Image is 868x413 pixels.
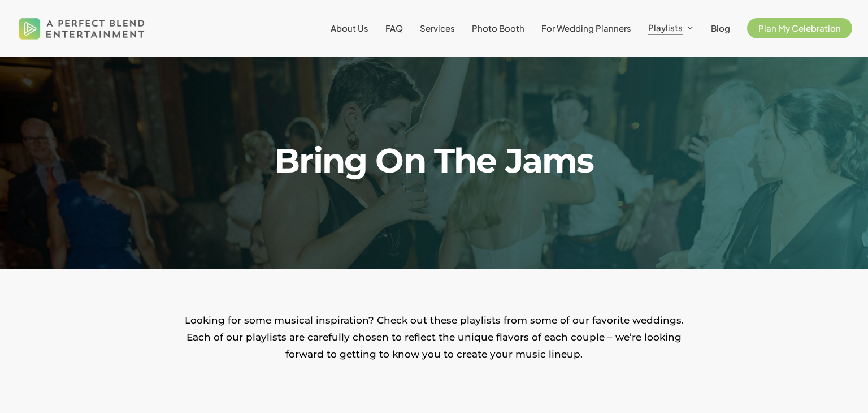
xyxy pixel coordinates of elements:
[172,144,696,178] h1: Bring On The Jams
[331,23,368,33] span: About Us
[472,23,524,33] span: Photo Booth
[420,23,455,33] span: Services
[747,24,852,33] a: Plan My Celebration
[180,312,688,363] p: Looking for some musical inspiration? Check out these playlists from some of our favorite wedding...
[541,24,631,33] a: For Wedding Planners
[331,24,368,33] a: About Us
[711,24,730,33] a: Blog
[472,24,524,33] a: Photo Booth
[16,8,148,49] img: A Perfect Blend Entertainment
[648,22,683,33] span: Playlists
[758,23,841,33] span: Plan My Celebration
[711,23,730,33] span: Blog
[648,23,694,33] a: Playlists
[541,23,631,33] span: For Wedding Planners
[385,23,403,33] span: FAQ
[385,24,403,33] a: FAQ
[420,24,455,33] a: Services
